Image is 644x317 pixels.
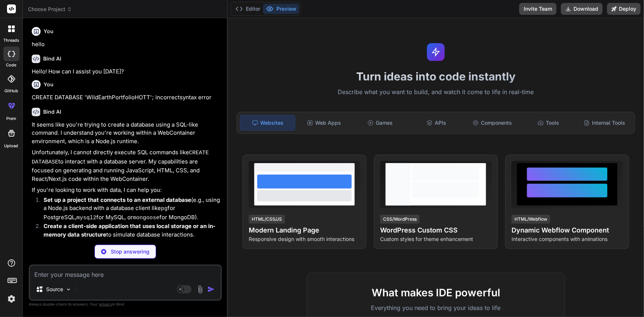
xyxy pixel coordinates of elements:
[196,285,204,294] img: attachment
[380,235,492,243] p: Custom styles for theme enhancement
[99,302,112,306] span: privacy
[32,93,220,102] p: CREATE DATABASE 'WildEarthPortfolioHOTT'; incorrectsyntax error
[4,143,18,149] label: Upload
[297,115,351,131] div: Web Apps
[319,303,553,312] p: Everything you need to bring your ideas to life
[207,286,215,293] img: icon
[44,81,54,88] h6: You
[44,28,54,35] h6: You
[43,108,61,116] h6: Bind AI
[133,215,159,221] code: mongoose
[561,3,603,15] button: Download
[32,68,220,76] p: Hello! How can I assist you [DATE]?
[249,215,285,224] div: HTML/CSS/JS
[232,70,640,83] h1: Turn ideas into code instantly
[380,225,492,235] h4: WordPress Custom CSS
[4,88,18,94] label: GitHub
[5,293,18,305] img: settings
[353,115,407,131] div: Games
[380,215,420,224] div: CSS/WordPress
[111,248,149,255] p: Stop answering
[65,286,72,293] img: Pick Models
[465,115,520,131] div: Components
[521,115,576,131] div: Tools
[44,196,191,203] strong: Set up a project that connects to an external database
[6,116,16,122] label: prem
[233,4,263,14] button: Editor
[512,235,623,243] p: Interactive components with animations
[43,55,61,62] h6: Bind AI
[577,115,632,131] div: Internal Tools
[29,301,222,308] p: Always double-check its answers. Your in Bind
[32,40,220,49] p: hello
[249,225,360,235] h4: Modern Landing Page
[28,6,72,13] span: Choose Project
[409,115,464,131] div: APIs
[76,215,96,221] code: mysql2
[519,3,557,15] button: Invite Team
[32,186,220,194] p: If you're looking to work with data, I can help you:
[232,87,640,97] p: Describe what you want to build, and watch it come to life in real-time
[512,215,550,224] div: HTML/Webflow
[46,286,63,293] p: Source
[32,148,220,183] p: Unfortunately, I cannot directly execute SQL commands like to interact with a database server. My...
[38,222,220,239] li: to simulate database interactions.
[38,196,220,223] li: (e.g., using a Node.js backend with a database client like for PostgreSQL, for MySQL, or for Mong...
[32,150,212,165] code: CREATE DATABASE
[249,235,360,243] p: Responsive design with smooth interactions
[607,3,641,15] button: Deploy
[161,206,168,212] code: pg
[319,285,553,300] h2: What makes IDE powerful
[263,4,299,14] button: Preview
[3,37,19,44] label: threads
[512,225,623,235] h4: Dynamic Webflow Component
[44,223,216,238] strong: Create a client-side application that uses local storage or an in-memory data structure
[32,121,220,146] p: It seems like you're trying to create a database using a SQL-like command. I understand you're wo...
[240,115,295,131] div: Websites
[6,62,17,68] label: code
